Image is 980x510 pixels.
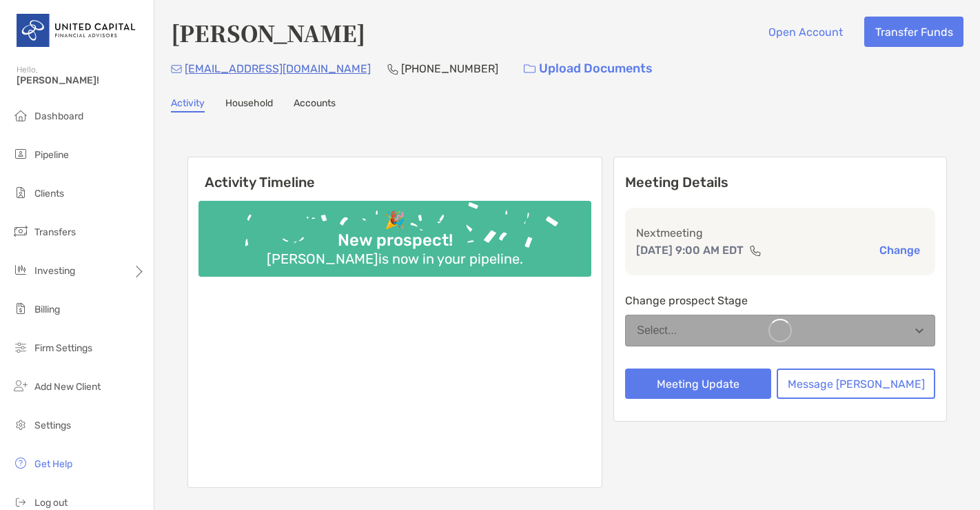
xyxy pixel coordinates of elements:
a: Upload Documents [515,54,662,84]
span: Firm Settings [34,342,92,354]
button: Meeting Update [625,369,771,399]
img: United Capital Logo [17,6,137,55]
img: Email Icon [171,65,182,73]
button: Message [PERSON_NAME] [777,369,935,399]
img: pipeline icon [12,146,29,162]
button: Open Account [757,17,853,47]
span: Dashboard [34,110,83,122]
p: [EMAIL_ADDRESS][DOMAIN_NAME] [185,60,371,77]
p: Change prospect Stage [625,292,935,309]
img: Phone Icon [387,63,398,75]
img: settings icon [12,416,29,433]
span: Add New Client [34,381,101,393]
img: billing icon [12,300,29,317]
p: Next meeting [636,224,924,242]
p: Meeting Details [625,174,935,191]
img: add_new_client icon [12,377,29,394]
img: get-help icon [12,455,29,471]
button: Transfer Funds [864,17,963,47]
img: logout icon [12,493,29,510]
h4: [PERSON_NAME] [171,17,365,48]
a: Household [225,97,273,112]
div: 🎉 [379,210,411,231]
img: investing icon [12,262,29,278]
h6: Activity Timeline [188,157,602,190]
div: [PERSON_NAME] is now in your pipeline. [261,251,529,267]
span: Investing [34,265,75,277]
button: Change [875,243,924,257]
img: button icon [524,64,535,74]
a: Accounts [294,97,336,112]
span: Transfers [34,226,76,238]
img: firm-settings icon [12,339,29,355]
img: communication type [749,245,762,256]
img: dashboard icon [12,107,29,124]
p: [PHONE_NUMBER] [401,60,498,77]
img: clients icon [12,184,29,201]
span: Pipeline [34,149,69,161]
div: New prospect! [332,231,458,251]
span: Billing [34,304,60,315]
a: Activity [171,97,205,112]
span: Get Help [34,458,72,470]
span: Clients [34,188,64,199]
img: transfers icon [12,223,29,239]
span: [PERSON_NAME]! [17,75,145,86]
p: [DATE] 9:00 AM EDT [636,242,744,259]
span: Log out [34,497,68,509]
span: Settings [34,420,71,431]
